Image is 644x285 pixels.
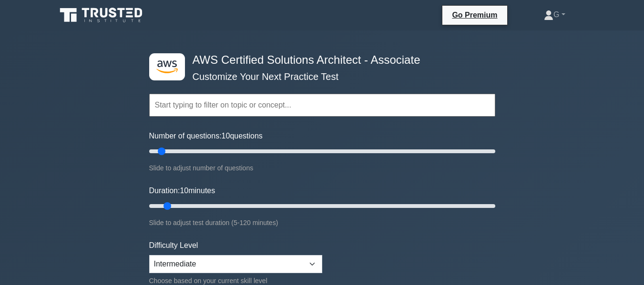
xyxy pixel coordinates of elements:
label: Duration: minutes [149,185,215,197]
input: Start typing to filter on topic or concept... [149,94,495,117]
span: 10 [180,187,188,195]
div: Slide to adjust test duration (5-120 minutes) [149,217,495,228]
div: Slide to adjust number of questions [149,162,495,174]
a: Go Premium [446,9,503,21]
label: Difficulty Level [149,240,198,251]
label: Number of questions: questions [149,130,263,142]
a: G [521,5,588,24]
h4: AWS Certified Solutions Architect - Associate [189,53,449,67]
span: 10 [222,132,230,140]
